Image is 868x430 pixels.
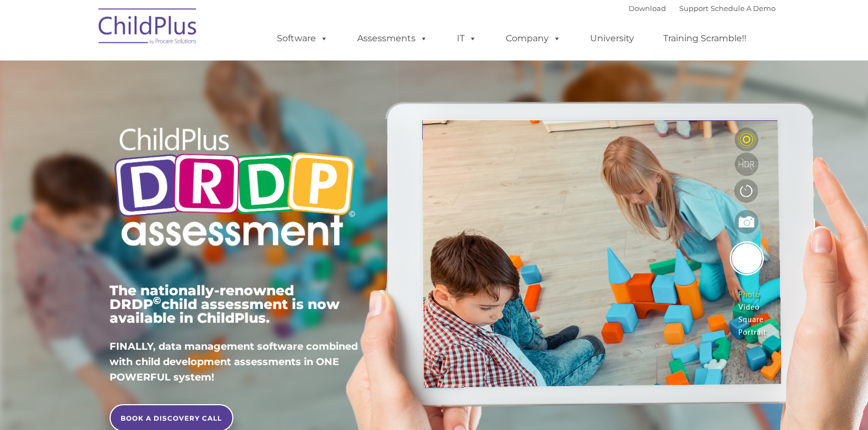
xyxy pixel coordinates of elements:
[110,340,358,383] span: FINALLY, data management software combined with child development assessments in ONE POWERFUL sys...
[711,4,776,13] a: Schedule A Demo
[93,1,203,56] img: ChildPlus by Procare Solutions
[579,27,645,49] a: University
[266,27,339,49] a: Software
[629,4,776,13] font: |
[153,294,161,307] sup: ©
[110,282,340,326] span: The nationally-renowned DRDP child assessment is now available in ChildPlus.
[110,113,359,264] img: Copyright - DRDP Logo Light
[446,27,488,49] a: IT
[495,27,572,49] a: Company
[679,4,708,13] a: Support
[652,27,757,49] a: Training Scramble!!
[629,4,666,13] a: Download
[346,27,439,49] a: Assessments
